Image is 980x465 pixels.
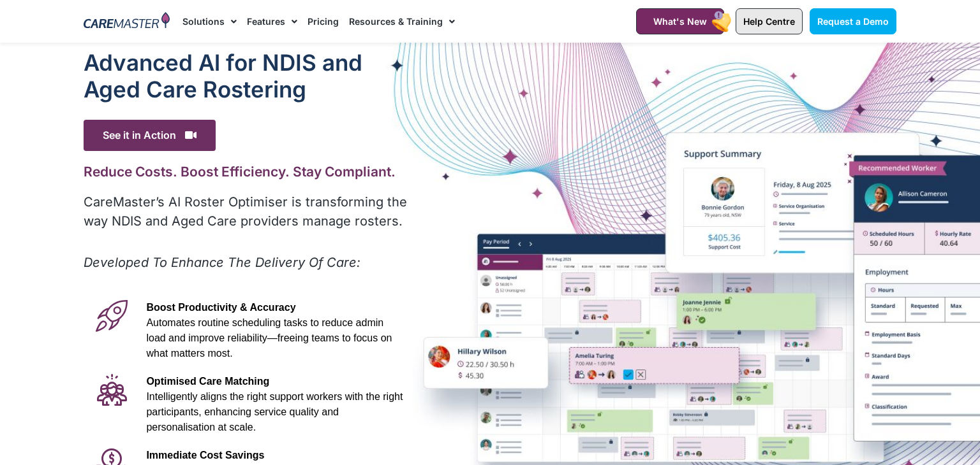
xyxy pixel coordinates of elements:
a: What's New [636,8,724,34]
a: Help Centre [736,8,803,34]
a: Request a Demo [810,8,896,34]
span: Automates routine scheduling tasks to reduce admin load and improve reliability—freeing teams to ... [146,317,392,359]
span: Immediate Cost Savings [146,450,264,461]
p: CareMaster’s AI Roster Optimiser is transforming the way NDIS and Aged Care providers manage rost... [84,192,410,231]
span: See it in Action [84,120,216,151]
h2: Reduce Costs. Boost Efficiency. Stay Compliant. [84,164,410,180]
span: Request a Demo [817,16,889,27]
span: Optimised Care Matching [146,376,269,387]
span: Help Centre [743,16,795,27]
span: What's New [653,16,707,27]
em: Developed To Enhance The Delivery Of Care: [84,255,360,270]
span: Boost Productivity & Accuracy [146,302,295,313]
h1: Advanced Al for NDIS and Aged Care Rostering [84,49,410,103]
span: Intelligently aligns the right support workers with the right participants, enhancing service qua... [146,391,403,433]
img: CareMaster Logo [84,12,170,31]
